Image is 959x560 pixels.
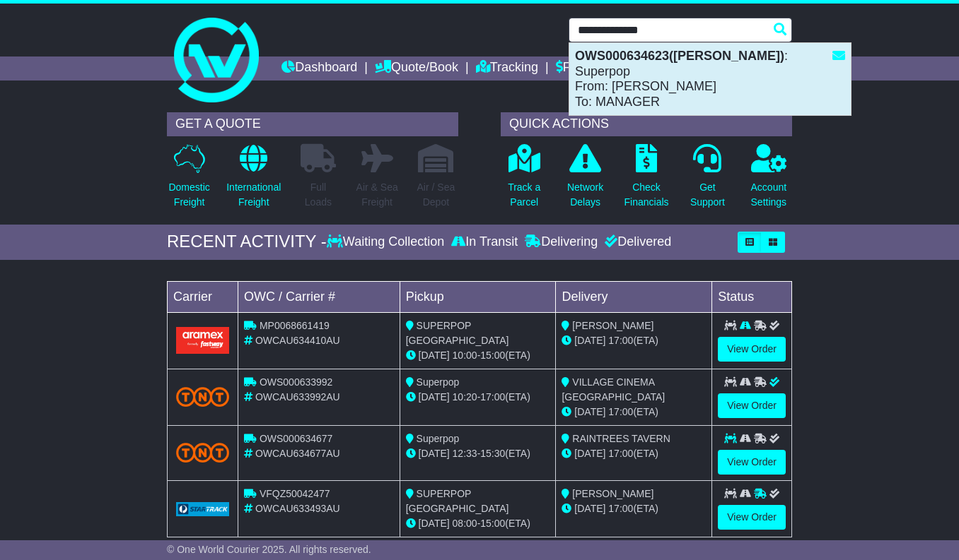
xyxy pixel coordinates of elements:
div: In Transit [448,234,521,250]
span: 17:00 [608,448,633,459]
span: © One World Courier 2025. All rights reserved. [167,544,371,555]
a: InternationalFreight [226,143,281,218]
div: Delivering [521,234,601,250]
p: Domestic Freight [168,180,209,210]
span: [DATE] [419,518,450,529]
a: AccountSettings [750,143,788,218]
td: Delivery [556,281,712,312]
span: 15:00 [480,350,505,361]
div: (ETA) [562,405,706,419]
img: TNT_Domestic.png [176,387,229,406]
a: GetSupport [690,143,726,218]
strong: OWS000634623([PERSON_NAME]) [575,49,784,63]
span: [DATE] [574,448,605,459]
a: DomesticFreight [168,143,210,218]
span: [DATE] [419,448,450,459]
span: SUPERPOP [GEOGRAPHIC_DATA] [406,320,509,346]
span: [DATE] [574,503,605,514]
div: - (ETA) [406,348,550,363]
a: Track aParcel [507,143,541,218]
span: 08:00 [453,518,477,529]
span: 10:20 [453,391,477,403]
span: MP0068661419 [260,320,330,331]
a: View Order [718,450,786,475]
div: Waiting Collection [327,234,448,250]
span: 12:33 [453,448,477,459]
span: [DATE] [574,406,605,417]
span: 15:30 [480,448,505,459]
a: CheckFinancials [624,143,670,218]
a: View Order [718,505,786,530]
a: Tracking [476,56,538,81]
span: 15:00 [480,518,505,529]
img: TNT_Domestic.png [176,443,229,462]
span: VILLAGE CINEMA [GEOGRAPHIC_DATA] [562,376,665,403]
div: : Superpop From: [PERSON_NAME] To: MANAGER [569,43,851,115]
span: Superpop [417,376,460,388]
div: QUICK ACTIONS [501,112,792,136]
a: View Order [718,393,786,418]
a: Quote/Book [375,56,458,81]
p: Track a Parcel [508,180,540,210]
div: - (ETA) [406,516,550,531]
a: View Order [718,337,786,362]
span: 17:00 [608,406,633,417]
div: - (ETA) [406,446,550,461]
p: Check Financials [624,180,669,210]
td: Carrier [168,281,238,312]
a: Dashboard [281,56,357,81]
span: [DATE] [574,335,605,346]
span: [PERSON_NAME] [572,320,653,331]
a: NetworkDelays [566,143,604,218]
a: Financials [556,56,620,81]
span: RAINTREES TAVERN [572,433,670,444]
td: Status [712,281,792,312]
div: (ETA) [562,501,706,516]
span: 10:00 [453,350,477,361]
td: Pickup [400,281,556,312]
div: (ETA) [562,446,706,461]
span: [PERSON_NAME] [572,488,653,499]
p: Full Loads [301,180,336,210]
span: OWCAU634410AU [255,335,340,346]
div: RECENT ACTIVITY - [167,232,327,252]
img: GetCarrierServiceLogo [176,502,229,516]
div: Delivered [601,234,671,250]
div: - (ETA) [406,390,550,405]
span: OWS000633992 [260,376,333,388]
span: SUPERPOP [GEOGRAPHIC_DATA] [406,488,509,514]
p: Air / Sea Depot [417,180,455,210]
div: GET A QUOTE [167,112,458,136]
span: OWCAU633992AU [255,391,340,403]
div: (ETA) [562,333,706,348]
p: International Freight [226,180,281,210]
span: Superpop [417,433,460,444]
td: OWC / Carrier # [238,281,400,312]
span: OWCAU633493AU [255,503,340,514]
span: OWCAU634677AU [255,448,340,459]
span: 17:00 [608,335,633,346]
p: Account Settings [751,180,787,210]
p: Air & Sea Freight [356,180,398,210]
p: Get Support [690,180,725,210]
span: [DATE] [419,391,450,403]
span: 17:00 [480,391,505,403]
span: [DATE] [419,350,450,361]
span: 17:00 [608,503,633,514]
span: VFQZ50042477 [260,488,330,499]
span: OWS000634677 [260,433,333,444]
img: Aramex.png [176,327,229,353]
p: Network Delays [567,180,603,210]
